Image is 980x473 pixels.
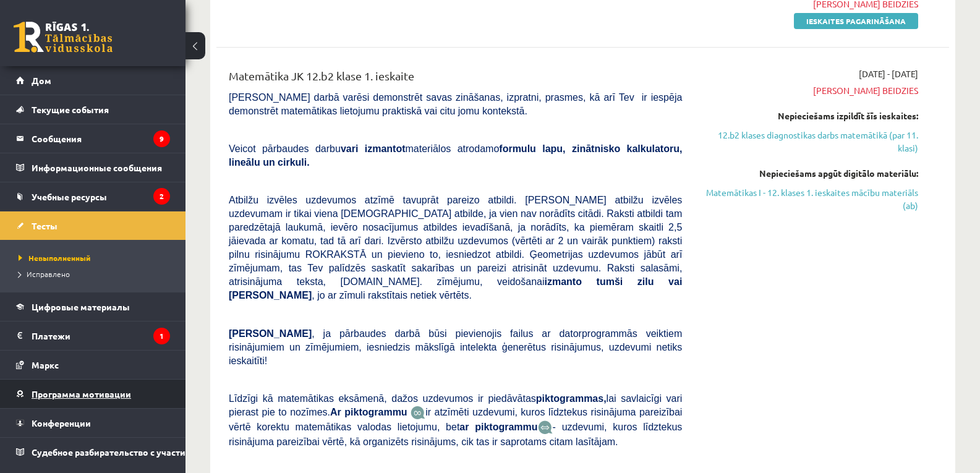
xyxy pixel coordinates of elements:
[701,186,918,212] a: Matemātikas I - 12. klases 1. ieskaites mācību materiāls (ab)
[16,66,170,95] a: Дом
[19,268,173,279] a: Исправлено
[19,252,173,263] a: Невыполненный
[16,322,170,350] a: Платежи1
[160,191,164,201] font: 2
[794,13,918,29] a: Ieskaites pagarināšana
[701,129,918,155] a: 12.b2 klases diagnostikas darbs matemātikā (par 11. klasi)
[229,67,682,90] div: Matemātika JK 12.b2 klase 1. ieskaite
[701,84,918,97] span: [PERSON_NAME] beidzies
[32,191,107,202] font: Учебные ресурсы
[32,104,109,115] font: Текущие события
[16,292,170,321] a: Цифровые материалы
[229,143,682,168] span: Veicot pārbaudes darbu materiālos atrodamo
[545,276,582,287] b: izmanto
[28,253,90,263] font: Невыполненный
[16,409,170,437] a: Конференции
[330,407,407,417] b: Ar piktogrammu
[229,195,682,300] span: Atbilžu izvēles uzdevumos atzīmē tavuprāt pareizo atbildi. [PERSON_NAME] atbilžu izvēles uzdevuma...
[341,143,406,154] b: vari izmantot
[32,220,58,231] font: Тесты
[160,134,164,143] font: 9
[16,95,170,124] a: Текущие события
[701,109,918,122] div: Nepieciešams izpildīt šīs ieskaites:
[229,328,312,339] span: [PERSON_NAME]
[16,351,170,379] a: Маркс
[32,388,131,399] font: Программа мотивации
[229,143,682,168] b: formulu lapu, zinātnisko kalkulatoru, lineālu un cirkuli.
[160,331,164,341] font: 1
[229,407,682,432] span: ir atzīmēti uzdevumi, kuros līdztekus risinājuma pareizībai vērtē korektu matemātikas valodas lie...
[32,162,162,173] font: Информационные сообщения
[16,380,170,408] a: Программа мотивации
[229,393,682,417] span: Līdzīgi kā matemātikas eksāmenā, dažos uzdevumos ir piedāvātas lai savlaicīgi vari pierast pie to...
[16,438,170,466] a: Судебное разбирательство с участием [PERSON_NAME]
[32,446,270,458] font: Судебное разбирательство с участием [PERSON_NAME]
[14,22,113,53] a: Рижская 1-я средняя школа заочного обучения
[32,417,91,428] font: Конференции
[536,393,607,404] b: piktogrammas,
[538,420,553,435] img: wKvN42sLe3LLwAAAABJRU5ErkJggg==
[27,269,70,279] font: Исправлено
[16,182,170,211] a: Учебные ресурсы
[459,422,537,432] b: ar piktogrammu
[16,124,170,153] a: Сообщения9
[411,406,425,420] img: JfuEzvunn4EvwAAAAASUVORK5CYII=
[32,330,70,341] font: Платежи
[32,133,82,144] font: Сообщения
[32,75,51,86] font: Дом
[16,153,170,182] a: Информационные сообщения2
[701,167,918,180] div: Nepieciešams apgūt digitālo materiālu:
[32,359,59,370] font: Маркс
[229,92,682,116] span: [PERSON_NAME] darbā varēsi demonstrēt savas zināšanas, izpratni, prasmes, kā arī Tev ir iespēja d...
[859,67,918,80] span: [DATE] - [DATE]
[32,301,130,312] font: Цифровые материалы
[16,211,170,240] a: Тесты
[229,328,682,366] span: , ja pārbaudes darbā būsi pievienojis failus ar datorprogrammās veiktiem risinājumiem un zīmējumi...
